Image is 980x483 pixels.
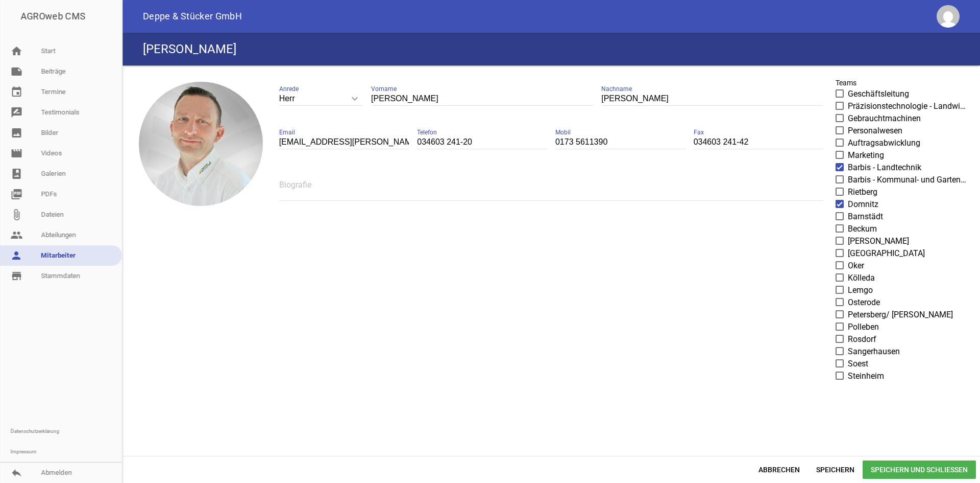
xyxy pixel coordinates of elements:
[848,346,900,358] span: Sangerhausen
[848,333,876,346] span: Rosdorf
[10,209,22,221] i: attach_file
[10,147,22,159] i: movie
[848,247,925,260] span: [GEOGRAPHIC_DATA]
[10,229,22,241] i: people
[10,168,22,180] i: photo_album
[10,45,22,57] i: home
[848,198,878,211] span: Domnitz
[10,188,22,200] i: picture_as_pdf
[848,358,868,370] span: Soest
[848,223,877,235] span: Beckum
[143,41,236,57] h4: [PERSON_NAME]
[808,461,863,479] span: Speichern
[848,370,884,382] span: Steinheim
[848,235,909,247] span: [PERSON_NAME]
[143,12,242,21] span: Deppe & Stücker GmbH
[848,186,877,198] span: Rietberg
[848,260,864,272] span: Oker
[10,106,22,119] i: rate_review
[848,112,921,125] span: Gebrauchtmachinen
[848,88,909,100] span: Geschäftsleitung
[848,284,873,296] span: Lemgo
[848,321,879,333] span: Polleben
[863,461,976,479] span: Speichern und Schließen
[750,461,808,479] span: Abbrechen
[848,149,884,162] span: Marketing
[848,272,875,284] span: Kölleda
[848,174,968,186] span: Barbis - Kommunal- und Gartentechnik
[10,270,22,282] i: store_mall_directory
[848,125,902,137] span: Personalwesen
[10,65,22,78] i: note
[848,162,921,174] span: Barbis - Landtechnik
[848,211,883,223] span: Barnstädt
[347,90,363,107] i: keyboard_arrow_down
[848,100,968,112] span: Präzisionstechnologie - Landwirtschaft (PTL)
[836,78,856,88] label: Teams
[10,467,22,479] i: reply
[10,249,22,262] i: person
[848,309,953,321] span: Petersberg/ [PERSON_NAME]
[10,127,22,139] i: image
[10,86,22,98] i: event
[848,137,920,149] span: Auftragsabwicklung
[848,296,880,309] span: Osterode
